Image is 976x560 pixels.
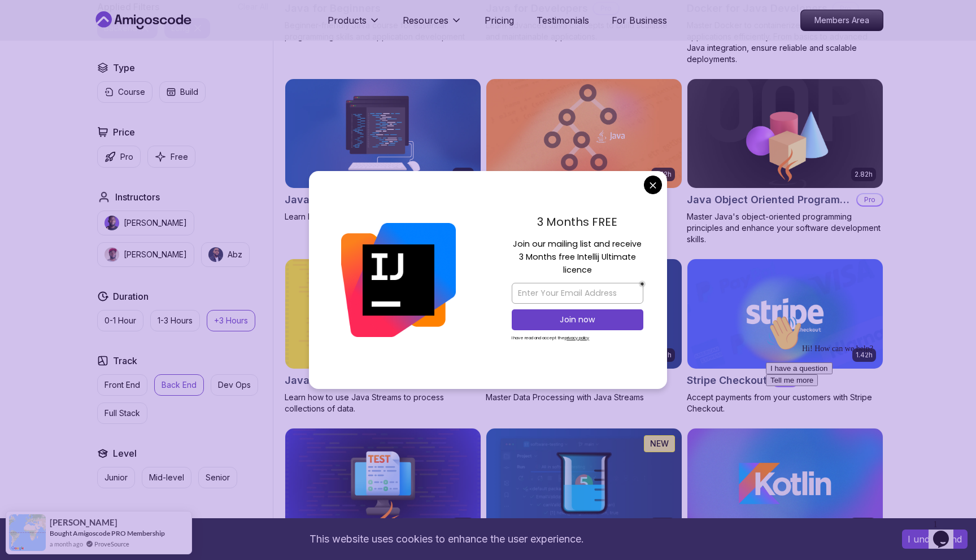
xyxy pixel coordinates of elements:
[73,529,165,537] a: Amigoscode PRO Membership
[486,428,682,538] img: Java Unit Testing and TDD card
[687,259,883,369] img: Stripe Checkout card
[113,290,149,303] h2: Duration
[94,539,129,549] a: ProveSource
[211,374,258,396] button: Dev Ops
[687,211,883,245] p: Master Java's object-oriented programming principles and enhance your software development skills.
[687,392,883,414] p: Accept payments from your customers with Stripe Checkout.
[285,392,481,414] p: Learn how to use Java Streams to process collections of data.
[403,14,462,36] button: Resources
[147,146,195,168] button: Free
[104,315,136,326] p: 0-1 Hour
[5,64,56,76] button: Tell me more
[456,170,470,179] p: 28m
[612,14,667,27] a: For Business
[208,247,223,262] img: instructor img
[50,518,117,527] span: [PERSON_NAME]
[801,10,883,30] p: Members Area
[113,61,135,75] h2: Type
[150,310,200,331] button: 1-3 Hours
[104,379,140,391] p: Front End
[855,170,873,179] p: 2.82h
[124,249,187,260] p: [PERSON_NAME]
[687,259,883,414] a: Stripe Checkout card1.42hStripe CheckoutProAccept payments from your customers with Stripe Checkout.
[650,438,669,449] p: NEW
[206,472,230,483] p: Senior
[149,472,184,483] p: Mid-level
[97,146,141,168] button: Pro
[5,34,112,42] span: Hi! How can we help?
[97,374,147,396] button: Front End
[113,447,137,460] h2: Level
[485,14,514,27] a: Pricing
[154,374,204,396] button: Back End
[857,194,882,205] p: Pro
[171,151,188,163] p: Free
[285,428,481,538] img: Java Unit Testing Essentials card
[285,192,356,208] h2: Java CLI Build
[687,192,852,208] h2: Java Object Oriented Programming
[214,315,248,326] p: +3 Hours
[285,259,481,369] img: Java Streams Essentials card
[328,14,380,36] button: Products
[104,408,140,419] p: Full Stack
[687,428,883,538] img: Kotlin for Beginners card
[486,79,682,189] img: Java Data Structures card
[902,530,968,549] button: Accept cookies
[97,81,152,103] button: Course
[50,539,83,549] span: a month ago
[113,354,137,368] h2: Track
[218,379,251,391] p: Dev Ops
[120,151,133,163] p: Pro
[8,527,885,552] div: This website uses cookies to enhance the user experience.
[104,472,128,483] p: Junior
[687,373,767,388] h2: Stripe Checkout
[800,10,883,31] a: Members Area
[97,211,194,235] button: instructor img[PERSON_NAME]
[285,211,481,222] p: Learn how to build a CLI application with Java.
[97,310,143,331] button: 0-1 Hour
[285,79,481,189] img: Java CLI Build card
[198,467,237,488] button: Senior
[761,310,965,509] iframe: chat widget
[207,310,255,331] button: +3 Hours
[97,467,135,488] button: Junior
[285,373,408,388] h2: Java Streams Essentials
[687,78,883,246] a: Java Object Oriented Programming card2.82hJava Object Oriented ProgrammingProMaster Java's object...
[228,249,242,260] p: Abz
[285,78,481,223] a: Java CLI Build card28mJava CLI BuildProLearn how to build a CLI application with Java.
[403,14,448,27] p: Resources
[201,242,250,267] button: instructor imgAbz
[5,52,71,64] button: I have a question
[162,379,197,391] p: Back End
[486,392,682,403] p: Master Data Processing with Java Streams
[115,190,160,204] h2: Instructors
[50,529,72,537] span: Bought
[929,515,965,549] iframe: chat widget
[113,125,135,139] h2: Price
[104,247,119,262] img: instructor img
[104,216,119,230] img: instructor img
[486,78,682,234] a: Java Data Structures card1.72hJava Data StructuresProLearn data structures in [GEOGRAPHIC_DATA] t...
[97,403,147,424] button: Full Stack
[655,170,672,179] p: 1.72h
[687,79,883,189] img: Java Object Oriented Programming card
[328,14,367,27] p: Products
[285,259,481,414] a: Java Streams Essentials card26mJava Streams EssentialsLearn how to use Java Streams to process co...
[158,315,193,326] p: 1-3 Hours
[9,514,46,551] img: provesource social proof notification image
[118,86,145,98] p: Course
[687,20,883,65] p: Master Docker to containerize and deploy Java applications efficiently. From basics to advanced J...
[97,242,194,267] button: instructor img[PERSON_NAME]
[5,5,208,76] div: 👋Hi! How can we help?I have a questionTell me more
[180,86,198,98] p: Build
[5,5,41,41] img: :wave:
[142,467,191,488] button: Mid-level
[159,81,206,103] button: Build
[124,217,187,229] p: [PERSON_NAME]
[537,14,589,27] a: Testimonials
